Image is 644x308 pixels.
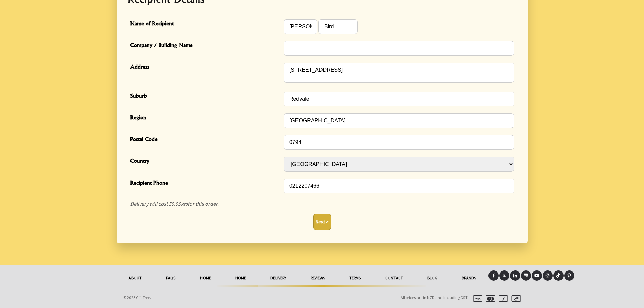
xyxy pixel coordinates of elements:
[284,113,514,128] input: Region
[337,270,373,285] a: Terms
[509,295,521,302] img: afterpay.svg
[130,113,280,123] span: Region
[284,157,514,172] select: Country
[553,270,564,281] a: Tiktok
[483,295,495,302] img: mastercard.svg
[130,157,280,166] span: Country
[284,92,514,106] input: Suburb
[313,214,331,230] button: Next >
[284,41,514,56] input: Company / Building Name
[532,270,542,281] a: Youtube
[130,200,219,207] em: Delivery will cost $9.99 for this order.
[130,63,280,72] span: Address
[117,270,154,285] a: About
[258,270,298,285] a: delivery
[188,270,223,285] a: HOME
[284,19,317,34] input: Name of Recipient
[130,92,280,101] span: Suburb
[299,270,337,285] a: reviews
[130,135,280,145] span: Postal Code
[223,270,258,285] a: HOME
[284,63,514,83] textarea: Address
[318,19,358,34] input: Name of Recipient
[154,270,188,285] a: FAQs
[284,135,514,150] input: Postal Code
[123,295,151,300] span: © 2025 Gift Tree.
[401,295,468,300] span: All prices are in NZD and including GST.
[450,270,488,285] a: Brands
[488,270,499,281] a: Facebook
[470,295,482,302] img: visa.svg
[510,270,520,281] a: LinkedIn
[415,270,450,285] a: Blog
[496,295,508,302] img: paypal.svg
[284,179,514,193] input: Recipient Phone
[181,202,188,207] span: NZD
[130,41,280,51] span: Company / Building Name
[373,270,415,285] a: Contact
[130,179,280,188] span: Recipient Phone
[564,270,574,281] a: Pinterest
[499,270,509,281] a: X (Twitter)
[543,270,553,281] a: Instagram
[130,19,280,29] span: Name of Recipient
